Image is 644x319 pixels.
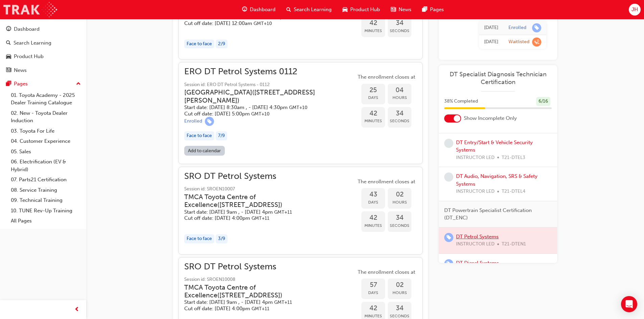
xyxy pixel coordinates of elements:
span: search-icon [6,40,11,46]
a: Add to calendar [184,146,225,156]
span: The enrollment closes at [356,178,417,186]
a: DT Specialist Diagnosis Technician Certification [444,71,552,86]
div: News [14,67,27,74]
span: JH [631,6,638,14]
a: search-iconSearch Learning [281,3,337,17]
div: Dashboard [14,25,40,33]
div: Enrolled [184,118,202,125]
span: 02 [388,191,411,198]
a: 08. Service Training [8,185,84,195]
h5: Cut off date: [DATE] 12:00am [184,20,345,27]
span: guage-icon [242,5,247,14]
div: 6 / 16 [536,97,550,106]
span: Australian Eastern Standard Time GMT+10 [251,111,269,117]
span: 42 [361,110,385,117]
span: Days [361,289,385,297]
span: The enrollment closes at [356,73,417,81]
a: car-iconProduct Hub [337,3,385,17]
span: T21-DTEL4 [502,188,525,195]
h5: Start date: [DATE] 9am , - [DATE] 4pm [184,299,345,305]
div: 3 / 9 [216,234,228,243]
h5: Cut off date: [DATE] 4:00pm [184,305,345,312]
a: Dashboard [3,23,84,35]
a: Product Hub [3,50,84,63]
div: 7 / 9 [216,131,227,140]
span: search-icon [286,5,291,14]
span: The enrollment closes at [356,268,417,276]
span: Session id: ERO DT Petrol Systems - 0112 [184,81,356,89]
div: Fri Aug 08 2025 10:29:58 GMT+1000 (Australian Eastern Standard Time) [484,24,498,32]
a: 07. Parts21 Certification [8,175,84,185]
span: Product Hub [350,6,380,14]
span: learningRecordVerb_NONE-icon [444,139,453,148]
span: Days [361,94,385,102]
span: news-icon [6,68,11,74]
span: up-icon [76,80,81,88]
h3: TMCA Toyota Centre of Excellence ( [STREET_ADDRESS] ) [184,284,345,299]
a: DT Audio, Navigation, SRS & Safety Systems [456,173,538,187]
a: 06. Electrification (EV & Hybrid) [8,157,84,175]
span: Seconds [388,222,411,230]
span: Australian Eastern Daylight Time GMT+11 [252,306,269,312]
span: learningRecordVerb_WAITLIST-icon [532,37,541,47]
span: 34 [388,214,411,222]
span: T21-DTEL3 [502,154,525,162]
span: News [399,6,411,14]
h3: [GEOGRAPHIC_DATA] ( [STREET_ADDRESS][PERSON_NAME] ) [184,88,345,104]
span: Hours [388,198,411,206]
span: Minutes [361,222,385,230]
a: News [3,64,84,77]
a: All Pages [8,216,84,226]
img: Trak [3,2,57,17]
div: Open Intercom Messenger [621,296,637,312]
span: Australian Eastern Daylight Time GMT+11 [252,215,269,221]
span: 43 [361,191,385,198]
span: guage-icon [6,26,11,32]
a: guage-iconDashboard [237,3,281,17]
span: Pages [430,6,444,14]
div: Product Hub [14,53,44,60]
div: Search Learning [14,39,51,47]
a: news-iconNews [385,3,417,17]
h5: Start date: [DATE] 9am , - [DATE] 4pm [184,209,345,215]
a: pages-iconPages [417,3,449,17]
h5: Cut off date: [DATE] 5:00pm [184,111,345,117]
span: INSTRUCTOR LED [456,188,495,195]
span: Australian Eastern Standard Time GMT+10 [254,21,272,26]
span: Hours [388,94,411,102]
button: JH [629,4,641,16]
a: 09. Technical Training [8,195,84,206]
span: Hours [388,289,411,297]
a: 03. Toyota For Life [8,126,84,136]
span: car-icon [6,54,11,60]
span: car-icon [342,5,348,14]
span: Minutes [361,117,385,125]
a: 04. Customer Experience [8,136,84,147]
span: learningRecordVerb_NONE-icon [444,172,453,182]
span: 34 [388,304,411,312]
span: pages-icon [422,5,427,14]
span: Seconds [388,27,411,35]
button: DashboardSearch LearningProduct HubNews [3,22,84,78]
span: Australian Eastern Daylight Time GMT+11 [274,299,292,305]
a: 05. Sales [8,147,84,157]
a: 10. TUNE Rev-Up Training [8,206,84,216]
span: 25 [361,86,385,94]
button: SRO DT Petrol SystemsSession id: SROEN10007TMCA Toyota Centre of Excellence([STREET_ADDRESS])Star... [184,172,417,249]
span: learningRecordVerb_ENROLL-icon [532,23,541,32]
span: 04 [388,86,411,94]
span: Session id: SROEN10007 [184,185,356,193]
span: 42 [361,214,385,222]
span: ERO DT Petrol Systems 0112 [184,68,356,76]
span: Minutes [361,27,385,35]
h3: TMCA Toyota Centre of Excellence ( [STREET_ADDRESS] ) [184,193,345,209]
span: 02 [388,281,411,289]
span: 42 [361,19,385,27]
a: Search Learning [3,37,84,49]
a: DT Diesel Systems [456,260,499,266]
span: Dashboard [250,6,276,14]
span: 34 [388,19,411,27]
span: pages-icon [6,81,11,87]
span: DT Powertrain Specialist Certification (DT_ENC) [444,207,546,222]
div: Pages [14,80,28,88]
